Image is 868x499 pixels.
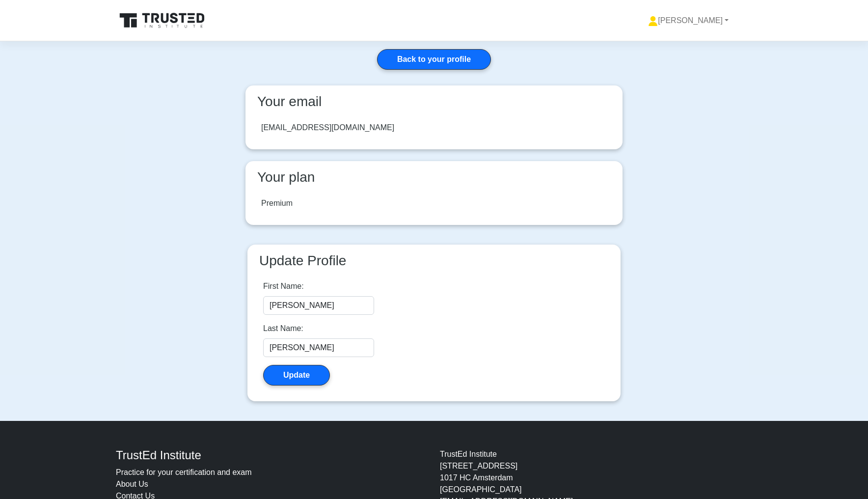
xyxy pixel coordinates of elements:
[255,252,613,269] h3: Update Profile
[377,49,491,70] a: Back to your profile
[263,280,304,292] label: First Name:
[263,323,303,334] label: Last Name:
[261,197,293,209] div: Premium
[116,480,148,488] a: About Us
[261,122,394,134] div: [EMAIL_ADDRESS][DOMAIN_NAME]
[253,169,615,186] h3: Your plan
[624,11,752,30] a: [PERSON_NAME]
[253,93,615,110] h3: Your email
[116,468,252,476] a: Practice for your certification and exam
[263,365,330,386] button: Update
[116,448,428,463] h4: TrustEd Institute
